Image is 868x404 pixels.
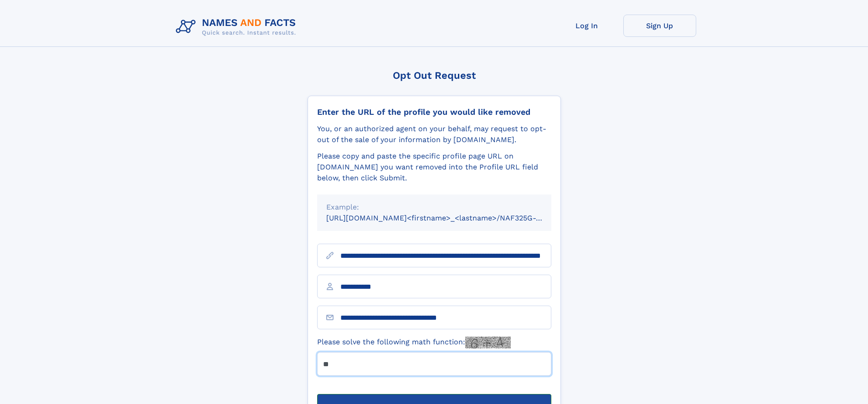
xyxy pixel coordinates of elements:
[317,151,551,184] div: Please copy and paste the specific profile page URL on [DOMAIN_NAME] you want removed into the Pr...
[317,107,551,117] div: Enter the URL of the profile you would like removed
[172,15,303,39] img: Logo Names and Facts
[326,214,569,222] small: [URL][DOMAIN_NAME]<firstname>_<lastname>/NAF325G-xxxxxxxx
[317,123,551,145] div: You, or an authorized agent on your behalf, may request to opt-out of the sale of your informatio...
[308,70,561,81] div: Opt Out Request
[550,15,623,37] a: Log In
[623,15,696,37] a: Sign Up
[317,337,511,348] label: Please solve the following math function:
[326,202,542,213] div: Example:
